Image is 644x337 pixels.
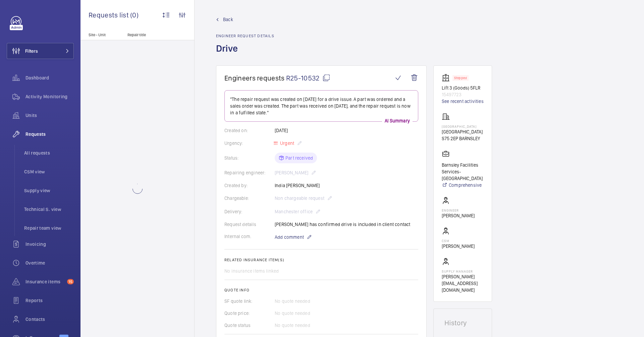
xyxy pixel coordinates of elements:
span: Repair team view [24,225,74,231]
span: Back [223,16,233,23]
p: Barnsley Facilities Services- [GEOGRAPHIC_DATA] [442,162,484,182]
p: "The repair request was created on [DATE] for a drive issue. A part was ordered and a sales order... [230,96,413,116]
p: Lift 3 (Goods) 5FLR [442,85,484,91]
span: Units [25,112,74,119]
p: Repair title [127,33,172,37]
span: All requests [24,150,74,156]
span: Engineers requests [224,74,285,82]
span: Invoicing [25,241,74,247]
span: Filters [25,48,38,54]
span: CSM view [24,168,74,175]
img: elevator.svg [442,74,452,82]
span: Insurance items [25,278,64,285]
p: Stopped [454,77,467,79]
p: [PERSON_NAME] [442,212,475,219]
h2: Related insurance item(s) [224,258,418,262]
span: Overtime [25,260,74,266]
p: [GEOGRAPHIC_DATA] [442,124,483,128]
p: CSM [442,239,475,243]
p: Site - Unit [80,33,125,37]
h2: Quote info [224,288,418,292]
p: S75 2EP BARNSLEY [442,135,483,142]
button: Filters [7,43,74,59]
span: 15 [67,279,74,284]
span: Reports [25,297,74,304]
span: Activity Monitoring [25,93,74,100]
p: [PERSON_NAME] [442,243,475,249]
p: AI Summary [382,117,413,124]
span: Technical S. view [24,206,74,213]
h1: History [444,320,481,326]
h1: Drive [216,42,274,65]
span: Dashboard [25,74,74,81]
span: Add comment [275,234,304,240]
p: [GEOGRAPHIC_DATA] [442,128,483,135]
p: Engineer [442,208,475,212]
a: Comprehensive [442,182,484,188]
span: Supply view [24,187,74,194]
h2: Engineer request details [216,34,274,38]
p: [PERSON_NAME][EMAIL_ADDRESS][DOMAIN_NAME] [442,273,484,293]
span: Requests [25,131,74,137]
span: Requests list [89,11,130,19]
a: See recent activities [442,98,484,105]
span: Contacts [25,316,74,323]
span: R25-10532 [286,74,330,82]
p: 15497723 [442,91,484,98]
p: Supply manager [442,269,484,273]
